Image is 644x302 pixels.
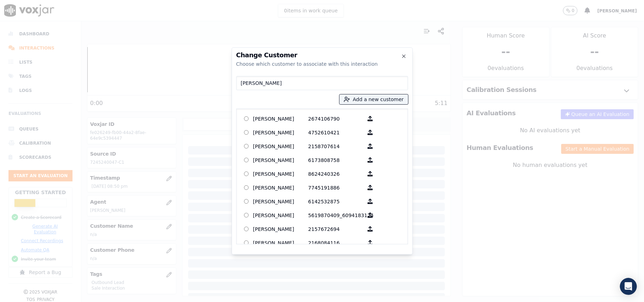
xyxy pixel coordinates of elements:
input: [PERSON_NAME] 4752610421 [244,130,249,135]
button: [PERSON_NAME] 8624240326 [364,168,377,179]
p: 7745191886 [308,182,364,193]
button: [PERSON_NAME] 7745191886 [364,182,377,193]
input: [PERSON_NAME] 6173808758 [244,158,249,162]
p: 2168084116 [308,237,364,248]
button: [PERSON_NAME] 6142532875 [364,196,377,207]
p: [PERSON_NAME] [253,127,308,138]
p: [PERSON_NAME] [253,168,308,179]
p: [PERSON_NAME] [253,223,308,234]
input: [PERSON_NAME] 2158707614 [244,144,249,149]
button: [PERSON_NAME] 2674106790 [364,113,377,124]
input: [PERSON_NAME] 8624240326 [244,172,249,176]
button: [PERSON_NAME] 2168084116 [364,237,377,248]
p: 6173808758 [308,155,364,165]
input: [PERSON_NAME] 2157672694 [244,227,249,231]
div: Open Intercom Messenger [620,278,637,295]
input: [PERSON_NAME] 6142532875 [244,199,249,204]
button: [PERSON_NAME] 6173808758 [364,155,377,165]
input: [PERSON_NAME] 5619870409_6094183124 [244,213,249,217]
p: [PERSON_NAME] [253,141,308,152]
button: [PERSON_NAME] 2158707614 [364,141,377,152]
button: [PERSON_NAME] 4752610421 [364,127,377,138]
button: Add a new customer [340,94,408,104]
input: [PERSON_NAME] 2168084116 [244,240,249,245]
p: 6142532875 [308,196,364,207]
p: 5619870409_6094183124 [308,210,364,221]
p: [PERSON_NAME] [253,196,308,207]
p: 2674106790 [308,113,364,124]
p: [PERSON_NAME] [253,113,308,124]
input: [PERSON_NAME] 2674106790 [244,116,249,121]
p: 4752610421 [308,127,364,138]
p: 2158707614 [308,141,364,152]
p: 2157672694 [308,223,364,234]
h2: Change Customer [236,52,408,58]
p: [PERSON_NAME] [253,210,308,221]
button: [PERSON_NAME] 5619870409_6094183124 [364,210,377,221]
p: [PERSON_NAME] [253,182,308,193]
input: [PERSON_NAME] 7745191886 [244,185,249,190]
input: Search Customers [236,76,408,90]
button: [PERSON_NAME] 2157672694 [364,223,377,234]
p: [PERSON_NAME] [253,237,308,248]
div: Choose which customer to associate with this interaction [236,60,408,68]
p: [PERSON_NAME] [253,155,308,165]
p: 8624240326 [308,168,364,179]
